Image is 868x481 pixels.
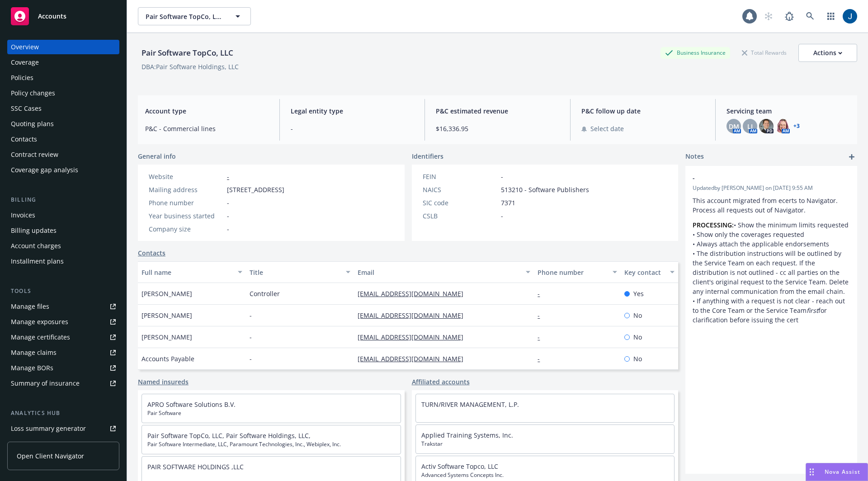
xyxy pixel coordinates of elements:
[11,239,61,253] div: Account charges
[7,409,119,418] div: Analytics hub
[358,268,520,277] div: Email
[11,330,70,344] div: Manage certificates
[813,44,842,61] div: Actions
[11,361,53,375] div: Manage BORs
[793,123,800,129] a: +3
[759,119,774,133] img: photo
[7,147,119,162] a: Contract review
[11,117,54,131] div: Quoting plans
[11,208,35,222] div: Invoices
[358,333,471,341] a: [EMAIL_ADDRESS][DOMAIN_NAME]
[147,409,395,417] span: Pair Software
[291,124,414,133] span: -
[423,172,497,181] div: FEIN
[149,198,223,207] div: Phone number
[633,354,642,363] span: No
[147,431,311,440] a: Pair Software TopCo, LLC, Pair Software Holdings, LLC,
[7,71,119,85] a: Policies
[11,55,39,70] div: Coverage
[250,311,252,320] span: -
[807,306,818,315] em: first
[147,400,236,409] a: APRO Software Solutions B.V.
[142,354,194,363] span: Accounts Payable
[624,268,665,277] div: Key contact
[11,147,58,162] div: Contract review
[423,198,497,207] div: SIC code
[11,421,86,436] div: Loss summary generator
[538,268,607,277] div: Phone number
[250,354,252,363] span: -
[146,12,224,21] span: Pair Software TopCo, LLC
[806,463,868,481] button: Nova Assist
[693,220,850,325] p: • Show the minimum limits requested • Show only the coverages requested • Always attach the appli...
[685,151,704,162] span: Notes
[291,106,414,116] span: Legal entity type
[7,117,119,131] a: Quoting plans
[11,299,49,314] div: Manage files
[633,332,642,342] span: No
[250,332,252,342] span: -
[729,122,739,131] span: DM
[11,101,42,116] div: SSC Cases
[250,289,280,298] span: Controller
[423,185,497,194] div: NAICS
[142,311,192,320] span: [PERSON_NAME]
[138,7,251,25] button: Pair Software TopCo, LLC
[412,377,470,387] a: Affiliated accounts
[227,185,284,194] span: [STREET_ADDRESS]
[7,345,119,360] a: Manage claims
[250,268,340,277] div: Title
[138,248,165,258] a: Contacts
[147,440,395,448] span: Pair Software Intermediate, LLC, Paramount Technologies, Inc., Webiplex, Inc.
[7,55,119,70] a: Coverage
[759,7,778,25] a: Start snowing
[142,332,192,342] span: [PERSON_NAME]
[358,354,471,363] a: [EMAIL_ADDRESS][DOMAIN_NAME]
[421,462,498,471] a: Activ Software Topco, LLC
[590,124,624,133] span: Select date
[138,377,189,387] a: Named insureds
[501,211,503,221] span: -
[227,224,229,234] span: -
[501,185,589,194] span: 513210 - Software Publishers
[538,311,547,320] a: -
[7,315,119,329] a: Manage exposures
[7,421,119,436] a: Loss summary generator
[747,122,753,131] span: LI
[138,47,237,59] div: Pair Software TopCo, LLC
[798,44,857,62] button: Actions
[846,151,857,162] a: add
[138,261,246,283] button: Full name
[227,211,229,221] span: -
[685,166,857,332] div: -Updatedby [PERSON_NAME] on [DATE] 9:55 AMThis account migrated from ecerts to Navigator. Process...
[7,132,119,146] a: Contacts
[246,261,354,283] button: Title
[806,463,817,481] div: Drag to move
[693,173,826,183] span: -
[7,239,119,253] a: Account charges
[11,345,57,360] div: Manage claims
[693,196,850,215] p: This account migrated from ecerts to Navigator. Process all requests out of Navigator.
[11,86,55,100] div: Policy changes
[145,124,269,133] span: P&C - Commercial lines
[7,299,119,314] a: Manage files
[780,7,798,25] a: Report a Bug
[149,211,223,221] div: Year business started
[7,195,119,204] div: Billing
[11,223,57,238] div: Billing updates
[7,287,119,296] div: Tools
[534,261,620,283] button: Phone number
[7,208,119,222] a: Invoices
[7,86,119,100] a: Policy changes
[358,289,471,298] a: [EMAIL_ADDRESS][DOMAIN_NAME]
[775,119,790,133] img: photo
[11,376,80,391] div: Summary of insurance
[17,451,84,461] span: Open Client Navigator
[149,224,223,234] div: Company size
[227,172,229,181] a: -
[421,431,513,439] a: Applied Training Systems, Inc.
[801,7,819,25] a: Search
[660,47,730,58] div: Business Insurance
[7,376,119,391] a: Summary of insurance
[412,151,443,161] span: Identifiers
